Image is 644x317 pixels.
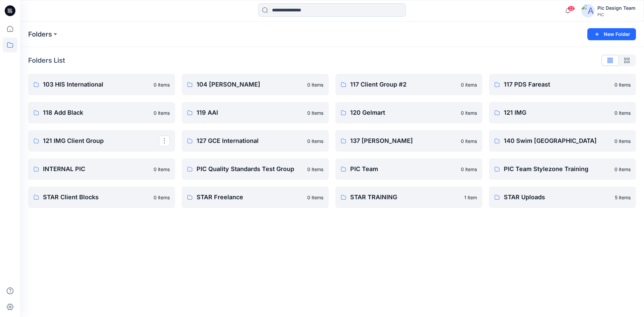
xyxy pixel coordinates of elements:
[614,81,631,88] p: 0 items
[28,55,65,65] p: Folders List
[307,81,323,88] p: 0 items
[350,193,460,202] p: STAR TRAINING
[587,28,636,40] button: New Folder
[28,30,52,39] a: Folders
[597,4,636,12] div: Pic Design Team
[154,166,170,173] p: 0 items
[568,6,575,11] span: 22
[489,158,636,180] a: PIC Team Stylezone Training0 items
[504,136,610,146] p: 140 Swim [GEOGRAPHIC_DATA]
[28,102,175,123] a: 118 Add Black0 items
[307,109,323,116] p: 0 items
[154,109,170,116] p: 0 items
[182,158,329,180] a: PIC Quality Standards Test Group0 items
[154,81,170,88] p: 0 items
[43,136,159,146] p: 121 IMG Client Group
[182,130,329,152] a: 127 GCE International0 items
[350,80,457,89] p: 117 Client Group #2
[597,12,636,17] div: PIC
[182,74,329,95] a: 104 [PERSON_NAME]0 items
[28,187,175,208] a: STAR Client Blocks0 items
[335,158,482,180] a: PIC Team0 items
[504,164,610,174] p: PIC Team Stylezone Training
[335,130,482,152] a: 137 [PERSON_NAME]0 items
[335,74,482,95] a: 117 Client Group #20 items
[307,138,323,145] p: 0 items
[504,193,611,202] p: STAR Uploads
[489,187,636,208] a: STAR Uploads5 items
[28,74,175,95] a: 103 HIS International0 items
[43,108,150,117] p: 118 Add Black
[197,80,303,89] p: 104 [PERSON_NAME]
[28,130,175,152] a: 121 IMG Client Group
[581,4,595,17] img: avatar
[461,109,477,116] p: 0 items
[43,80,150,89] p: 103 HIS International
[182,187,329,208] a: STAR Freelance0 items
[197,108,303,117] p: 119 AAI
[615,194,631,201] p: 5 items
[335,102,482,123] a: 120 Gelmart0 items
[504,80,610,89] p: 117 PDS Fareast
[614,166,631,173] p: 0 items
[154,194,170,201] p: 0 items
[614,109,631,116] p: 0 items
[614,138,631,145] p: 0 items
[307,194,323,201] p: 0 items
[350,136,457,146] p: 137 [PERSON_NAME]
[504,108,610,117] p: 121 IMG
[307,166,323,173] p: 0 items
[461,81,477,88] p: 0 items
[335,187,482,208] a: STAR TRAINING1 item
[461,166,477,173] p: 0 items
[197,193,303,202] p: STAR Freelance
[461,138,477,145] p: 0 items
[489,130,636,152] a: 140 Swim [GEOGRAPHIC_DATA]0 items
[197,136,303,146] p: 127 GCE International
[489,74,636,95] a: 117 PDS Fareast0 items
[28,158,175,180] a: INTERNAL PIC0 items
[43,193,150,202] p: STAR Client Blocks
[197,164,303,174] p: PIC Quality Standards Test Group
[182,102,329,123] a: 119 AAI0 items
[489,102,636,123] a: 121 IMG0 items
[464,194,477,201] p: 1 item
[43,164,150,174] p: INTERNAL PIC
[350,164,457,174] p: PIC Team
[350,108,457,117] p: 120 Gelmart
